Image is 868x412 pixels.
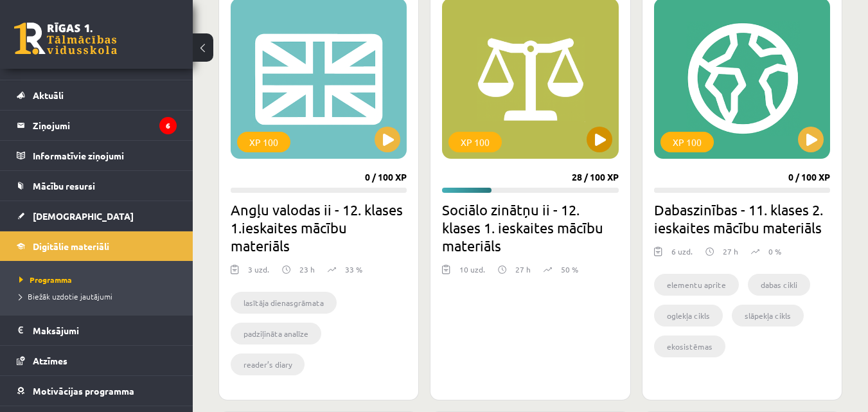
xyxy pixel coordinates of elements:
span: [DEMOGRAPHIC_DATA] [33,210,134,222]
span: Motivācijas programma [33,385,134,397]
li: elementu aprite [654,274,739,296]
i: 6 [159,117,177,134]
a: Programma [19,274,180,285]
span: Biežāk uzdotie jautājumi [19,291,112,301]
legend: Informatīvie ziņojumi [33,141,177,170]
a: Digitālie materiāli [17,231,177,261]
li: oglekļa cikls [654,305,723,327]
legend: Maksājumi [33,316,177,345]
div: 10 uzd. [459,264,485,283]
div: XP 100 [237,132,290,152]
h2: Dabaszinības - 11. klases 2. ieskaites mācību materiāls [654,201,830,237]
legend: Ziņojumi [33,111,177,140]
li: dabas cikli [748,274,810,296]
li: padziļināta analīze [231,323,321,345]
li: lasītāja dienasgrāmata [231,292,337,314]
a: Motivācijas programma [17,376,177,406]
span: Mācību resursi [33,180,95,192]
p: 0 % [768,246,781,257]
a: Informatīvie ziņojumi [17,141,177,170]
span: Digitālie materiāli [33,240,109,252]
a: Biežāk uzdotie jautājumi [19,291,180,302]
a: Rīgas 1. Tālmācības vidusskola [14,22,117,55]
a: Atzīmes [17,346,177,375]
p: 27 h [723,246,738,257]
li: reader’s diary [231,354,305,375]
div: XP 100 [660,132,714,152]
h2: Angļu valodas ii - 12. klases 1.ieskaites mācību materiāls [231,201,407,255]
a: Ziņojumi6 [17,111,177,140]
p: 33 % [345,264,362,275]
a: [DEMOGRAPHIC_DATA] [17,201,177,231]
span: Aktuāli [33,89,64,101]
a: Aktuāli [17,80,177,110]
li: slāpekļa cikls [732,305,804,327]
p: 23 h [299,264,315,275]
div: 6 uzd. [671,246,693,265]
span: Atzīmes [33,355,67,366]
p: 50 % [561,264,578,275]
li: ekosistēmas [654,336,725,357]
h2: Sociālo zinātņu ii - 12. klases 1. ieskaites mācību materiāls [442,201,618,255]
a: Mācību resursi [17,171,177,201]
p: 27 h [515,264,531,275]
div: 3 uzd. [248,264,269,283]
div: XP 100 [448,132,502,152]
a: Maksājumi [17,316,177,345]
span: Programma [19,274,72,285]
